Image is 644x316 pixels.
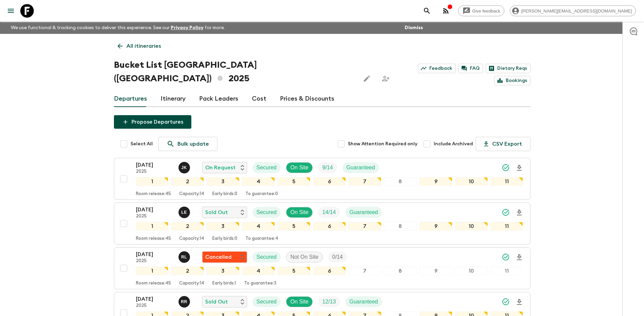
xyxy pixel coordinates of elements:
p: Not On Site [290,253,318,261]
div: Trip Fill [328,252,347,262]
div: 3 [207,267,239,275]
div: 9 [420,222,452,231]
p: R R [181,299,187,304]
div: Trip Fill [318,207,340,218]
div: 1 [136,222,169,231]
div: 4 [242,222,275,231]
a: Bookings [494,76,530,85]
div: 9 [420,177,452,186]
span: Give feedback [469,8,504,14]
span: Include Archived [434,141,473,147]
p: To guarantee: 3 [244,281,277,286]
div: Trip Fill [318,162,337,173]
p: L E [181,210,187,215]
div: 5 [278,222,310,231]
div: 11 [491,177,523,186]
p: Sold Out [205,208,228,216]
span: Show Attention Required only [348,141,418,147]
button: [DATE]2025Leslie EdgarSold OutSecuredOn SiteTrip FillGuaranteed1234567891011Room release:45Capaci... [114,203,530,245]
a: Privacy Policy [171,25,204,30]
div: Flash Pack cancellation [202,251,247,263]
div: 7 [349,177,381,186]
a: Departures [114,91,147,107]
svg: Synced Successfully [502,208,510,216]
svg: Synced Successfully [502,253,510,261]
div: 10 [455,267,488,275]
div: 11 [491,222,523,231]
p: Early birds: 0 [212,236,237,241]
a: Prices & Discounts [280,91,334,107]
p: On Site [290,164,308,172]
svg: Download Onboarding [515,209,523,217]
a: Bulk update [158,137,217,151]
a: Pack Leaders [199,91,238,107]
div: On Site [286,162,313,173]
div: 3 [207,222,239,231]
p: [DATE] [136,295,173,303]
p: We use functional & tracking cookies to deliver this experience. See our for more. [8,22,228,34]
a: Dietary Reqs [486,64,530,73]
span: Roland Rau [178,298,191,303]
span: Jamie Keenan [178,164,191,169]
p: Guaranteed [350,298,378,306]
div: 8 [384,222,417,231]
p: On Site [290,208,308,216]
div: 11 [491,267,523,275]
p: Early birds: 1 [212,281,236,286]
p: Cancelled [205,253,232,261]
a: Cost [252,91,266,107]
a: FAQ [458,64,483,73]
div: 1 [136,267,169,275]
p: Early birds: 0 [212,191,237,197]
p: Secured [257,164,277,172]
div: 6 [313,177,346,186]
h1: Bucket List [GEOGRAPHIC_DATA] ([GEOGRAPHIC_DATA]) 2025 [114,58,355,85]
div: 2 [171,177,204,186]
button: LE [178,207,191,218]
p: 2025 [136,214,173,219]
p: On Request [205,164,236,172]
button: search adventures [420,4,434,18]
div: 2 [171,222,204,231]
div: On Site [286,207,313,218]
div: 8 [384,267,417,275]
div: Secured [253,207,281,218]
div: 5 [278,177,310,186]
button: CSV Export [476,137,530,151]
p: 12 / 13 [322,298,336,306]
p: Secured [257,298,277,306]
button: RR [178,296,191,308]
div: 6 [313,267,346,275]
button: RL [178,251,191,263]
p: 2025 [136,169,173,174]
a: Feedback [418,64,456,73]
p: Room release: 45 [136,281,171,286]
svg: Download Onboarding [515,164,523,172]
div: 1 [136,177,169,186]
p: On Site [290,298,308,306]
p: 0 / 14 [332,253,343,261]
p: All itineraries [126,42,161,50]
div: Secured [253,252,281,262]
p: Room release: 45 [136,236,171,241]
p: Room release: 45 [136,191,171,197]
p: 9 / 14 [322,164,333,172]
div: [PERSON_NAME][EMAIL_ADDRESS][DOMAIN_NAME] [510,5,636,16]
button: Propose Departures [114,115,191,129]
p: [DATE] [136,161,173,169]
div: Secured [253,296,281,307]
p: To guarantee: 0 [245,191,278,197]
p: J K [181,165,187,170]
p: [DATE] [136,206,173,214]
button: [DATE]2025Rabata Legend MpatamaliFlash Pack cancellationSecuredNot On SiteTrip Fill1234567891011R... [114,247,530,289]
p: 2025 [136,303,173,309]
p: Secured [257,208,277,216]
p: Capacity: 14 [179,281,204,286]
div: Trip Fill [318,296,340,307]
button: Dismiss [403,23,425,33]
div: 7 [349,267,381,275]
p: 14 / 14 [322,208,336,216]
span: Share this itinerary [379,72,392,85]
a: All itineraries [114,39,165,53]
div: On Site [286,296,313,307]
